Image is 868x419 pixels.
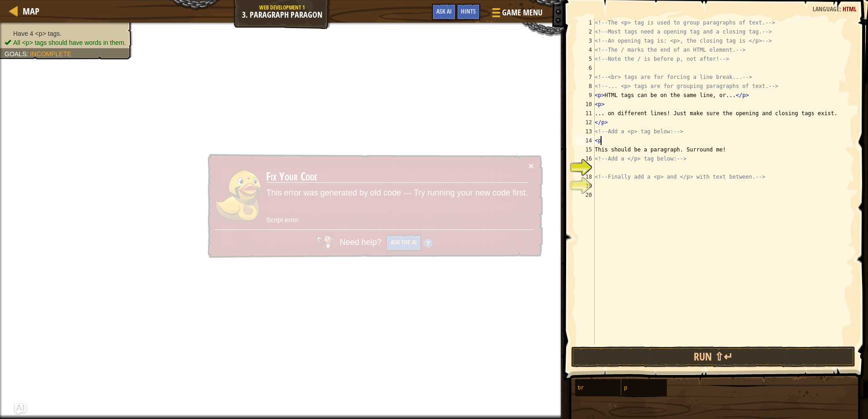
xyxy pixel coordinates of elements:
button: Ask AI [432,4,456,20]
span: HTML [843,5,857,13]
span: Incomplete [30,50,71,58]
div: 5 [577,54,595,63]
div: 15 [577,145,595,154]
span: Ask AI [436,7,452,15]
div: 2 [577,27,595,36]
div: 7 [577,73,595,82]
span: Hints [461,7,476,15]
img: duck_okar.png [215,169,261,220]
span: Language [813,5,839,13]
span: Map [23,5,39,17]
div: 1 [577,18,595,27]
img: AI [316,234,334,251]
li: All <p> tags should have words in them. [5,38,126,47]
span: Need help? [340,238,384,247]
div: 16 [577,154,595,163]
div: 11 [577,109,595,118]
img: Hint [424,239,433,248]
div: 18 [577,172,595,181]
div: 20 [577,190,595,200]
span: Game Menu [502,7,542,19]
div: 10 [577,100,595,109]
span: Have 4 <p> tags. [13,30,62,37]
div: 3 [577,36,595,45]
button: Ask the AI [386,235,421,252]
div: 9 [577,91,595,100]
h3: Fix Your Code [266,170,528,184]
a: Map [18,5,39,17]
button: Game Menu [485,4,548,25]
li: Have 4 <p> tags. [5,29,126,38]
div: 19 [577,181,595,190]
div: 13 [577,127,595,136]
p: Script error. [266,214,528,225]
button: × [528,162,534,171]
div: 12 [577,118,595,127]
span: All <p> tags should have words in them. [13,39,126,46]
div: 6 [577,63,595,73]
div: 17 [577,163,595,172]
span: p [624,385,627,391]
div: 14 [577,136,595,145]
button: Run ⇧↵ [571,346,856,367]
span: : [839,5,843,13]
span: Goals [5,50,26,58]
p: This error was generated by old code — Try running your new code first. [266,187,528,200]
div: 4 [577,45,595,54]
span: br [577,385,584,391]
div: 8 [577,82,595,91]
button: Ask AI [15,404,26,414]
span: : [26,50,30,58]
